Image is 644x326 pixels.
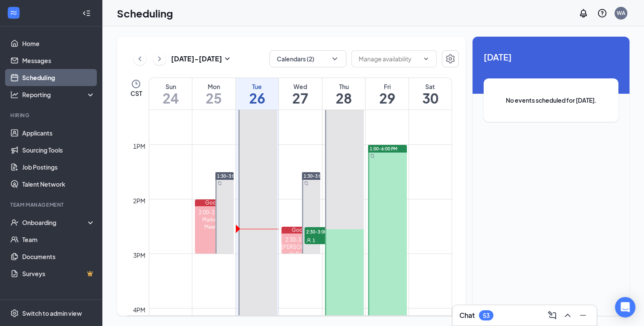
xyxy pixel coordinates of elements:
button: Settings [442,50,459,67]
a: Documents [22,248,95,265]
div: 2:30-3:00 PM [281,236,320,243]
svg: Notifications [578,8,589,18]
span: CST [131,89,142,98]
span: 1:30-3:00 PM [304,173,331,179]
a: August 24, 2025 [149,78,192,110]
div: Google [195,199,234,206]
svg: ChevronLeft [136,54,144,64]
a: Scheduling [22,69,95,86]
svg: WorkstreamLogo [9,9,18,17]
a: SurveysCrown [22,265,95,282]
h1: 24 [149,91,192,105]
div: [PERSON_NAME] (In Person Interview - Delivery Team (Day shift) at [GEOGRAPHIC_DATA]) [281,243,320,287]
div: Google [281,227,320,234]
span: 1 [313,237,315,243]
a: Messages [22,52,95,69]
svg: ChevronDown [331,55,339,63]
svg: ComposeMessage [547,310,557,320]
button: ChevronRight [153,52,166,65]
div: Wed [279,82,322,91]
h1: 28 [322,91,366,105]
div: Marketing Meeting [195,216,234,231]
h1: 26 [236,91,279,105]
div: 1pm [131,141,147,151]
div: WA [617,9,625,17]
svg: Minimize [578,310,588,320]
div: Open Intercom Messenger [615,297,635,317]
svg: ChevronRight [155,54,164,64]
input: Manage availability [359,54,419,63]
div: Team Management [10,201,93,208]
a: August 27, 2025 [279,78,322,110]
a: Home [22,35,95,52]
a: Talent Network [22,176,95,193]
h3: Chat [459,311,475,320]
h1: 27 [279,91,322,105]
h1: 25 [192,91,235,105]
div: Reporting [22,90,96,99]
h1: 30 [409,91,452,105]
a: August 28, 2025 [322,78,366,110]
div: Mon [192,82,235,91]
svg: User [306,238,311,243]
div: 4pm [131,305,147,314]
svg: Collapse [82,9,91,17]
a: August 29, 2025 [366,78,409,110]
button: Calendars (2)ChevronDown [270,50,346,67]
svg: Settings [10,309,19,317]
button: ChevronUp [561,309,574,322]
a: Sourcing Tools [22,141,95,159]
a: August 30, 2025 [409,78,452,110]
div: 2:00-3:00 PM [195,209,234,216]
a: August 26, 2025 [236,78,279,110]
div: Hiring [10,112,93,119]
div: 53 [483,312,490,319]
svg: ChevronDown [423,55,429,62]
a: August 25, 2025 [192,78,235,110]
div: Fri [366,82,409,91]
div: Tue [236,82,279,91]
span: 1:00-6:00 PM [370,146,397,152]
svg: Sync [218,181,222,185]
span: 1:30-3:00 PM [217,173,245,179]
span: [DATE] [484,50,618,63]
svg: QuestionInfo [597,8,607,18]
a: Job Postings [22,159,95,176]
svg: SmallChevronDown [222,54,232,64]
svg: Clock [131,79,141,89]
div: 3pm [131,251,147,260]
a: Applicants [22,124,95,141]
div: Thu [322,82,366,91]
h1: 29 [366,91,409,105]
svg: UserCheck [10,218,19,227]
svg: Analysis [10,90,19,99]
svg: ChevronUp [563,310,573,320]
div: Onboarding [22,218,88,227]
svg: Sync [304,181,308,185]
div: Switch to admin view [22,309,82,317]
button: Minimize [576,309,590,322]
button: ChevronLeft [133,52,146,65]
div: Sat [409,82,452,91]
svg: Settings [445,54,455,64]
svg: Sync [370,154,374,158]
div: 2pm [131,196,147,205]
span: 2:30-3:00 PM [305,227,347,236]
h1: Scheduling [117,6,173,20]
div: Sun [149,82,192,91]
button: ComposeMessage [545,309,559,322]
span: No events scheduled for [DATE]. [501,95,601,105]
h3: [DATE] - [DATE] [171,54,222,63]
a: Team [22,231,95,248]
